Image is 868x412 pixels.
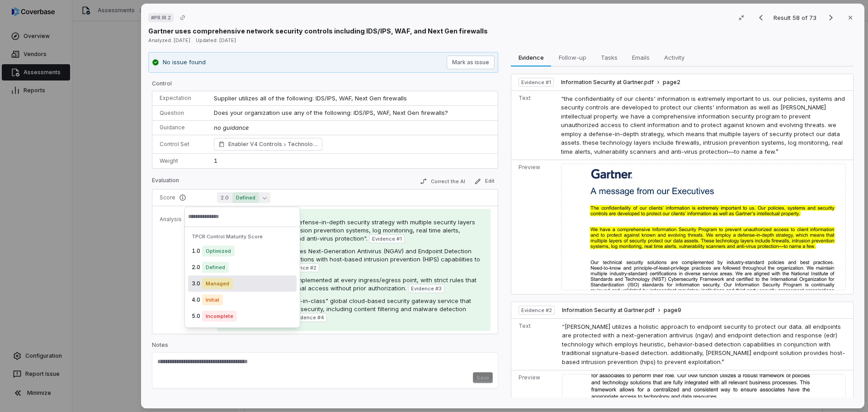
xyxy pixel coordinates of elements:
button: Copy link [175,9,191,26]
span: Defined [202,262,229,273]
span: Enabler V4 Controls Technology Infrastructure Resilience [228,140,318,149]
td: Preview [511,160,557,294]
span: Updated: [DATE] [196,37,236,43]
p: Evaluation [152,177,179,188]
p: Analysis [160,216,182,223]
p: No issue found [163,58,206,67]
p: Gartner uses comprehensive network security controls including IDS/IPS, WAF, and Next Gen firewalls [148,26,488,36]
span: “the confidentiality of our clients' information is extremely important to us. our policies, syst... [561,95,845,155]
div: TPCR Control Maturity Score [188,231,297,243]
span: Evidence # 4 [293,314,324,321]
span: Analyzed: [DATE] [148,37,190,43]
button: Correct the AI [416,176,469,187]
div: 3.0 [188,275,297,292]
span: Initial [202,294,223,305]
p: Question [160,109,199,117]
span: The vendor employs a defense-in-depth security strategy with multiple security layers including "... [230,218,475,242]
span: page 2 [663,79,680,86]
span: no guidance [214,124,249,131]
span: Evidence # 3 [411,285,442,292]
button: Information Security at Gartner.pdfpage2 [561,79,680,86]
span: Evidence [515,52,547,63]
span: Optimized [202,246,235,256]
button: 2.0Defined [217,192,270,203]
span: Perimeter firewalls are implemented at every ingress/egress point, with strict rules that prohibi... [230,276,476,292]
span: Activity [660,52,688,63]
div: 1.0 [188,243,297,259]
img: baf5e283e106407884d5e38e378c25f3_original.jpg_w1200.jpg [561,164,846,290]
span: Tasks [597,52,621,63]
span: Managed [202,278,233,289]
div: 2.0 [188,259,297,275]
span: Incomplete [202,311,237,322]
button: Information Security at Gartner.pdfpage9 [562,307,681,314]
p: Control Set [160,141,199,148]
td: Text [511,318,558,370]
button: Edit [471,176,498,187]
p: Score [160,194,203,201]
span: Emails [628,52,653,63]
span: # PR.IR.2 [151,14,171,21]
span: Evidence # 2 [521,307,552,314]
button: Next result [822,12,840,23]
span: Evidence # 1 [372,235,402,242]
span: The vendor uses a "best-in-class" global cloud-based security gateway service that provides enhan... [230,297,471,321]
td: Text [511,90,557,160]
span: Evidence # 2 [286,264,316,271]
div: 5.0 [188,308,297,324]
span: Information Security at Gartner.pdf [562,307,655,314]
div: Suggestions [184,227,300,328]
p: Weight [160,157,199,165]
span: Follow-up [555,52,590,63]
button: Mark as issue [447,56,495,69]
p: Expectation [160,95,199,102]
p: Guidance [160,124,199,131]
p: Notes [152,341,498,352]
div: 4.0 [188,292,297,308]
button: Previous result [752,12,770,23]
span: Evidence # 1 [521,79,551,86]
span: “[PERSON_NAME] utilizes a holistic approach to endpoint security to protect our data. all endpoin... [562,323,845,365]
span: Information Security at Gartner.pdf [561,79,654,86]
span: Defined [232,192,259,203]
p: Control [152,80,498,91]
span: Gartner specifically utilizes Next-Generation Antivirus (NGAV) and Endpoint Detection and Respons... [230,247,480,271]
span: 1 [214,157,217,164]
span: Supplier utilizes all of the following: IDS/IPS, WAF, Next Gen firewalls [214,95,407,102]
span: Does your organization use any of the following: IDS/IPS, WAF, Next Gen firewalls? [214,109,448,116]
p: Result 58 of 73 [774,13,818,23]
span: page 9 [664,307,681,314]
